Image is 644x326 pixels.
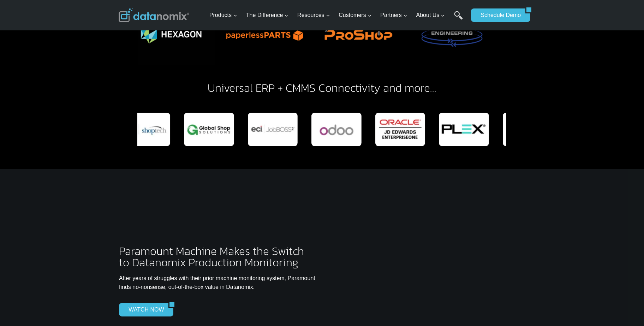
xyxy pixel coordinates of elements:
[502,113,553,146] img: Datanomix Production Monitoring Connects with Limble
[454,11,463,27] a: Search
[439,113,489,146] img: Datanomix Production Monitoring Connects with Plex
[119,275,315,290] span: After years of struggles with their prior machine monitoring system, Paramount finds no-nonsense,...
[159,29,191,36] span: Phone number
[380,11,407,20] span: Partners
[339,11,371,20] span: Customers
[159,87,186,94] span: State/Region
[416,11,445,20] span: About Us
[184,113,234,146] div: 15 of 19
[119,303,168,316] a: WATCH NOW
[207,4,468,27] nav: Primary Navigation
[119,8,189,22] img: Datanomix
[439,113,489,146] div: 19 of 19
[311,113,362,146] div: 17 of 19
[248,113,298,146] img: Datanomix Production Monitoring Connects with JobBoss ERP
[248,113,298,146] div: 16 of 19
[119,243,304,271] span: Paramount Machine Makes the Switch to Datanomix Production Monitoring
[120,113,170,146] img: Datanomix Production Monitoring Connects with SHOPTECH E2
[119,82,525,94] h2: Universal ERP + CMMS Connectivity and more…
[375,113,425,146] div: 18 of 19
[120,113,170,146] div: 14 of 19
[138,113,506,146] div: Photo Gallery Carousel
[159,0,181,7] span: Last Name
[246,11,289,20] span: The Difference
[471,8,525,22] a: Schedule Demo
[502,113,553,146] div: 1 of 19
[297,11,330,20] span: Resources
[96,158,119,162] a: Privacy Policy
[79,158,90,162] a: Terms
[209,11,237,20] span: Products
[184,113,234,146] img: Datanomix Production Monitoring Connects with GlobalShop ERP
[375,113,425,146] img: Datanomix Production Monitoring Connects with Oracle JD Edwards
[311,113,362,146] img: Datanomix Production Monitoring Connects with Odoo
